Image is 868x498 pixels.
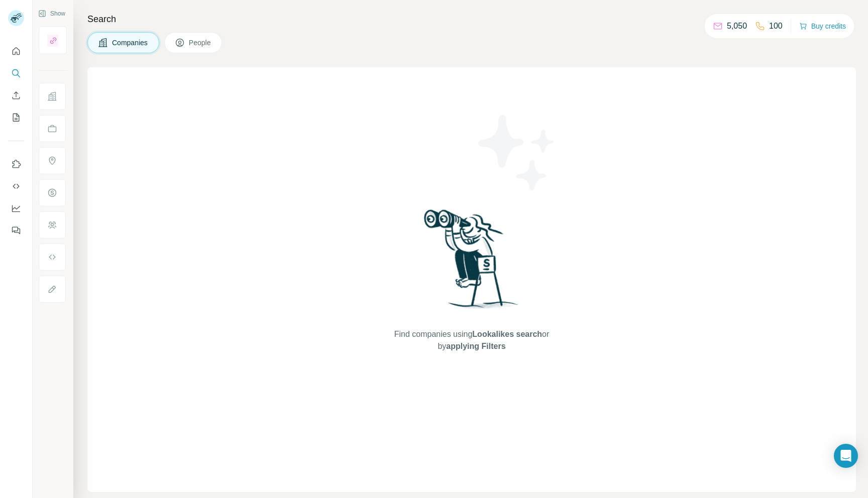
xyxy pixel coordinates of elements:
[31,6,72,21] button: Show
[8,64,24,82] button: Search
[419,207,524,319] img: Surfe Illustration - Woman searching with binoculars
[8,42,24,60] button: Quick start
[834,444,858,468] div: Open Intercom Messenger
[769,20,783,32] p: 100
[8,108,24,127] button: My lists
[472,330,542,338] span: Lookalikes search
[8,221,24,239] button: Feedback
[189,38,212,48] span: People
[112,38,149,48] span: Companies
[8,177,24,195] button: Use Surfe API
[87,12,856,26] h4: Search
[727,20,747,32] p: 5,050
[8,199,24,217] button: Dashboard
[446,342,505,350] span: applying Filters
[799,19,846,33] button: Buy credits
[8,155,24,173] button: Use Surfe on LinkedIn
[8,86,24,104] button: Enrich CSV
[391,328,552,352] span: Find companies using or by
[472,107,562,198] img: Surfe Illustration - Stars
